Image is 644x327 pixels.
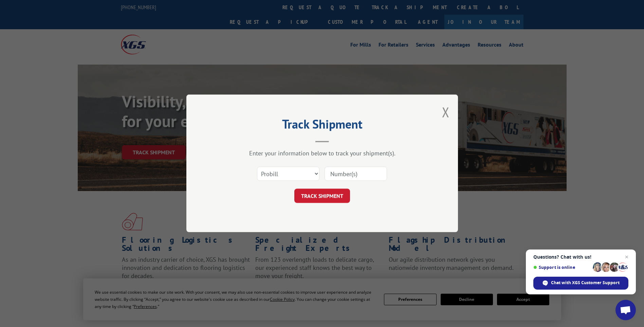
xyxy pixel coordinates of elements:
[220,119,424,132] h2: Track Shipment
[220,150,424,157] div: Enter your information below to track your shipment(s).
[551,280,620,286] span: Chat with XGS Customer Support
[533,277,628,290] div: Chat with XGS Customer Support
[294,189,350,203] button: TRACK SHIPMENT
[615,300,636,320] div: Open chat
[442,103,449,121] button: Close modal
[533,265,590,270] span: Support is online
[623,253,631,261] span: Close chat
[325,167,387,181] input: Number(s)
[533,254,628,260] span: Questions? Chat with us!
